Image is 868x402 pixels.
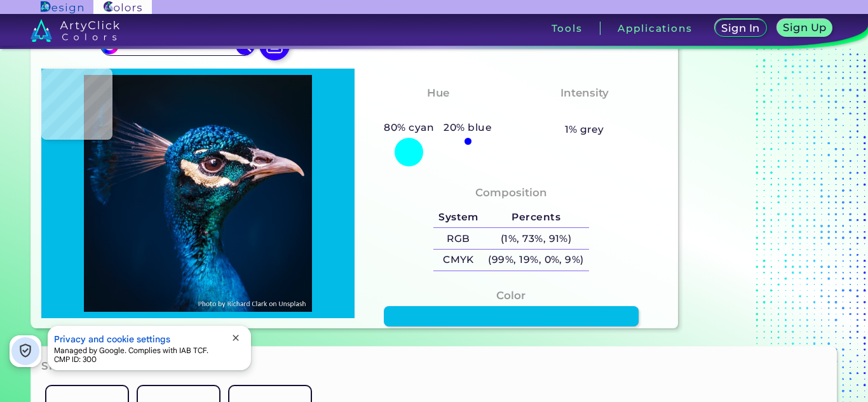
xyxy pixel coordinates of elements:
img: logo_artyclick_colors_white.svg [31,19,120,42]
h3: Applications [618,23,692,33]
h5: Sign In [723,23,757,33]
h4: Composition [475,184,547,202]
h5: 20% blue [439,119,497,136]
a: Sign Up [780,20,830,36]
h3: Tools [552,23,583,33]
a: Sign In [717,20,764,36]
img: img_pavlin.jpg [48,75,348,312]
h5: (99%, 19%, 0%, 9%) [484,250,589,271]
h5: 80% cyan [379,119,439,136]
h5: RGB [433,228,483,249]
h4: Intensity [560,84,609,102]
img: ArtyClick Design logo [41,1,83,13]
h5: CMYK [433,250,483,271]
h3: Bluish Cyan [397,104,479,119]
h5: 1% grey [565,121,604,138]
h3: #03BBE7 [484,331,539,346]
h5: Sign Up [785,23,825,32]
h5: Percents [484,207,589,228]
h5: System [433,207,483,228]
h4: Hue [427,84,449,102]
h4: Color [496,286,526,305]
h3: Vibrant [557,104,612,119]
h5: (1%, 73%, 91%) [484,228,589,249]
